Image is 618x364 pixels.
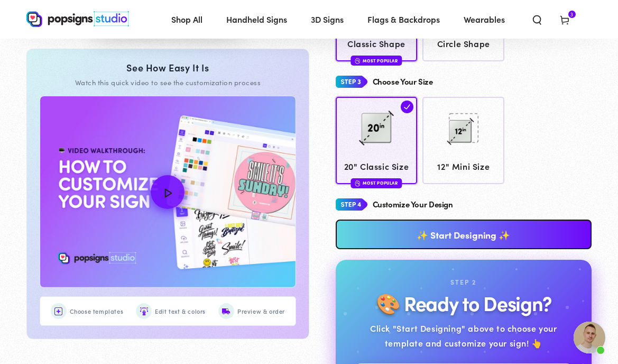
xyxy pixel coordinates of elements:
[155,306,206,317] span: Edit text & colors
[428,36,500,51] span: Circle Shape
[574,322,605,353] a: Open chat
[353,321,575,351] div: Click "Start Designing" above to choose your template and customize your sign! 👆
[373,200,453,209] h4: Customize Your Design
[54,307,62,315] img: Choose templates
[40,96,296,287] button: How to Customize Your Design
[336,72,367,92] img: Step 3
[336,195,367,214] img: Step 4
[336,97,418,184] a: 20 20" Classic Size Most Popular
[340,36,412,51] span: Classic Shape
[570,11,574,18] span: 3
[355,57,360,65] img: fire.svg
[303,5,352,33] a: 3D Signs
[40,78,296,87] div: Watch this quick video to see the customization process
[26,11,129,27] img: Popsigns Studio
[237,306,285,317] span: Preview & order
[350,178,402,188] div: Most Popular
[340,159,412,174] span: 20" Classic Size
[428,159,500,174] span: 12" Mini Size
[222,307,230,315] img: Preview & order
[401,101,413,113] img: check.svg
[350,102,403,154] img: 20
[367,12,440,27] span: Flags & Backdrops
[422,97,504,184] a: 12 12" Mini Size
[464,12,505,27] span: Wearables
[336,220,592,249] a: ✨ Start Designing ✨
[456,5,513,33] a: Wearables
[218,5,295,33] a: Handheld Signs
[226,12,287,27] span: Handheld Signs
[376,292,551,314] h2: 🎨 Ready to Design?
[40,62,296,74] div: See How Easy It Is
[359,5,448,33] a: Flags & Backdrops
[437,102,490,154] img: 12
[171,12,202,27] span: Shop All
[163,5,210,33] a: Shop All
[311,12,344,27] span: 3D Signs
[373,77,433,86] h4: Choose Your Size
[350,56,402,66] div: Most Popular
[523,7,551,31] summary: Search our site
[450,277,476,288] div: Step 2
[355,179,360,187] img: fire.svg
[140,307,148,315] img: Edit text & colors
[70,306,124,317] span: Choose templates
